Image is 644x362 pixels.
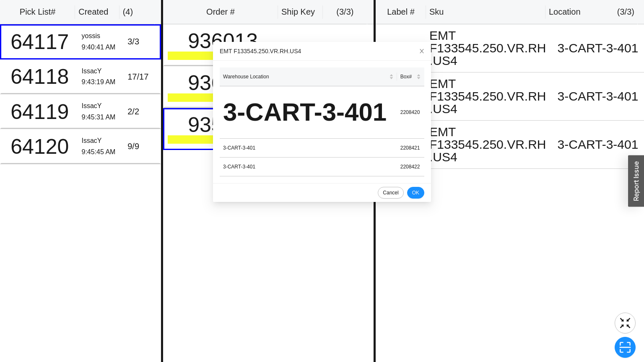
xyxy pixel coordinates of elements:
[127,105,156,119] div: 2 / 2
[220,67,397,86] th: Warehouse Location sortable
[223,91,394,133] div: 3-CART-3-401
[168,114,278,135] div: 935036
[220,47,424,56] div: EMT F133545.250.VR.RH.US4
[168,52,278,60] div: Ground
[378,187,403,199] button: Cancel
[412,189,419,197] span: OK
[397,67,424,86] th: Box# sortable
[82,77,121,88] div: 9:43:19 AM
[615,337,636,358] button: scan
[397,158,424,176] td: 2208422
[429,126,548,163] div: EMT F133545.250.VR.RH.US4
[549,5,581,19] div: Location
[397,86,424,139] td: 2208420
[127,70,156,84] div: 17 / 17
[429,29,548,67] div: EMT F133545.250.VR.RH.US4
[617,5,634,19] div: ( 3 / 3 )
[5,136,75,157] div: 64120
[615,317,635,329] span: fullscreen-exit
[379,41,423,55] div: 1724470
[555,90,641,103] div: 3-CART-3-401
[5,66,75,87] div: 64118
[82,112,121,123] div: 9:45:31 AM
[168,31,278,52] div: 936013
[168,72,278,93] div: 936403
[400,72,415,81] span: Box#
[326,5,364,19] div: ( 3 / 3 )
[223,144,394,152] div: 3-CART-3-401
[223,72,387,81] span: Warehouse Location
[615,341,635,354] span: scan
[82,31,121,42] div: yossis
[413,42,431,60] button: Close
[615,313,636,334] button: fullscreen-exit
[127,140,156,153] div: 9 / 9
[383,189,398,197] span: Cancel
[82,135,121,147] div: IssacY
[82,66,121,77] div: IssacY
[82,42,121,53] div: 9:40:41 AM
[82,147,121,158] div: 9:45:45 AM
[429,78,548,115] div: EMT F133545.250.VR.RH.US4
[5,101,75,122] div: 64119
[555,138,641,151] div: 3-CART-3-401
[285,39,324,52] div: 526119
[123,5,151,19] div: ( 4 )
[407,187,424,199] button: OK
[127,35,156,49] div: 3 / 3
[168,135,278,144] div: Ground
[168,93,278,102] div: Ground
[419,48,425,54] span: close
[555,42,641,54] div: 3-CART-3-401
[223,163,394,171] div: 3-CART-3-401
[5,31,75,52] div: 64117
[331,39,369,52] div: 1 / 1
[82,101,121,112] div: IssacY
[397,139,424,158] td: 2208421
